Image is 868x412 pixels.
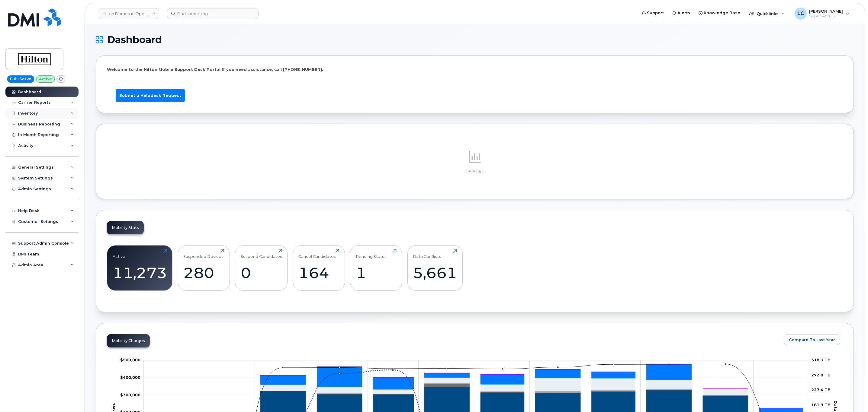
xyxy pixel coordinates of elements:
[298,264,339,282] div: 164
[120,375,140,380] tspan: $400,000
[811,357,831,362] tspan: 318.3 TB
[784,334,840,345] button: Compare To Last Year
[811,387,831,392] tspan: 227.4 TB
[241,249,282,287] a: Suspend Candidates0
[107,168,843,173] p: Loading...
[356,249,387,259] div: Pending Status
[789,337,835,343] span: Compare To Last Year
[183,264,224,282] div: 280
[113,249,167,287] a: Active11,273
[116,89,185,102] a: Submit a Helpdesk Request
[842,386,863,407] iframe: Messenger Launcher
[356,264,397,282] div: 1
[113,264,167,282] div: 11,273
[298,249,336,259] div: Cancel Candidates
[107,67,843,72] p: Welcome to the Hilton Mobile Support Desk Portal If you need assistance, call [PHONE_NUMBER].
[241,249,282,259] div: Suspend Candidates
[120,357,140,362] tspan: $500,000
[241,264,282,282] div: 0
[183,249,223,259] div: Suspended Devices
[107,35,162,44] span: Dashboard
[183,249,224,287] a: Suspended Devices280
[120,357,140,362] g: $0
[113,249,125,259] div: Active
[811,372,831,377] tspan: 272.8 TB
[356,249,397,287] a: Pending Status1
[298,249,339,287] a: Cancel Candidates164
[811,402,831,407] tspan: 181.9 TB
[120,392,140,397] tspan: $300,000
[413,249,441,259] div: Data Conflicts
[120,392,140,397] g: $0
[120,375,140,380] g: $0
[413,249,457,287] a: Data Conflicts5,661
[413,264,457,282] div: 5,661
